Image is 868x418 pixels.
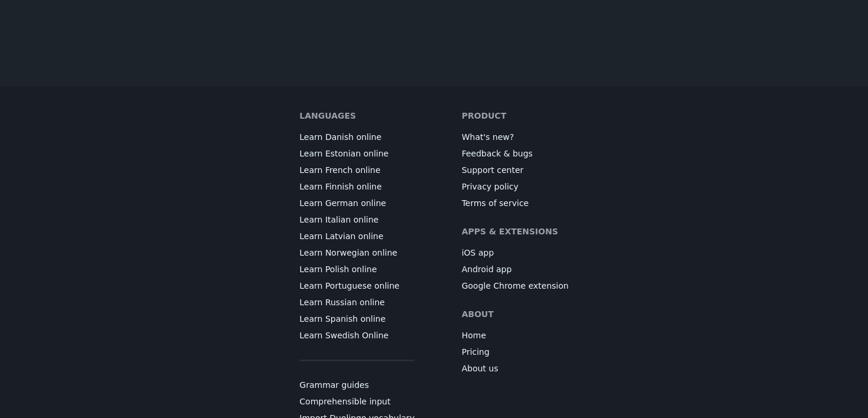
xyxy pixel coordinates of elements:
[461,164,523,176] a: Support center
[299,329,388,341] a: Learn Swedish Online
[461,197,529,209] a: Terms of service
[299,247,397,259] a: Learn Norwegian online
[461,363,498,374] a: About us
[461,280,568,292] a: Google Chrome extension
[299,164,380,176] a: Learn French online
[461,148,532,159] a: Feedback & bugs
[461,263,511,275] a: Android app
[461,247,494,259] a: iOS app
[461,181,518,192] a: Privacy policy
[461,131,514,143] a: What's new?
[461,329,486,341] a: Home
[299,263,377,275] a: Learn Polish online
[299,148,388,159] a: Learn Estonian online
[299,280,400,292] a: Learn Portuguese online
[299,396,390,407] a: Comprehensible input
[461,110,506,122] h6: Product
[299,230,383,242] a: Learn Latvian online
[461,346,489,358] a: Pricing
[299,131,381,143] a: Learn Danish online
[299,110,356,122] h6: Languages
[299,197,386,209] a: Learn German online
[461,308,493,320] h6: About
[299,296,385,308] a: Learn Russian online
[299,313,385,325] a: Learn Spanish online
[299,181,381,192] a: Learn Finnish online
[299,379,369,391] a: Grammar guides
[299,214,378,226] a: Learn Italian online
[461,226,558,237] h6: Apps & extensions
